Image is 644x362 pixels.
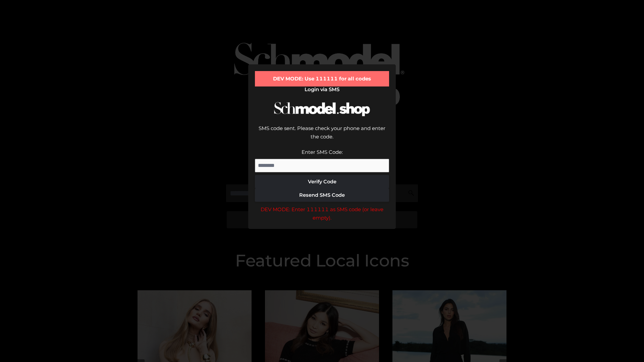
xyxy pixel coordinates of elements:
[255,188,389,202] button: Resend SMS Code
[255,86,389,93] h2: Login via SMS
[272,96,372,122] img: Schmodel Logo
[255,175,389,188] button: Verify Code
[255,124,389,148] div: SMS code sent. Please check your phone and enter the code.
[255,205,389,222] div: DEV MODE: Enter 111111 as SMS code (or leave empty).
[302,149,343,155] label: Enter SMS Code:
[255,71,389,86] div: DEV MODE: Use 111111 for all codes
